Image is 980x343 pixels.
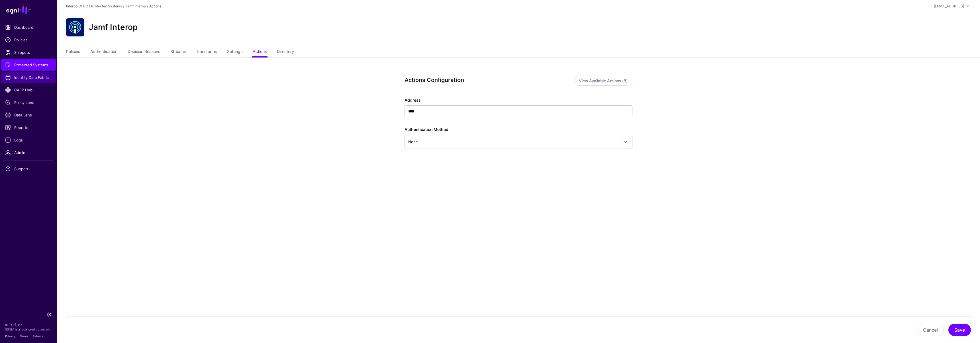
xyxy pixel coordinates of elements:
[5,37,52,43] span: Policies
[1,84,56,96] a: CAEP Hub
[405,97,421,103] label: Address
[66,47,80,57] a: Policies
[170,47,186,57] a: Streams
[5,323,52,327] p: © [URL], Inc
[1,34,56,46] a: Policies
[66,18,84,36] img: svg+xml;base64,PHN2ZyB3aWR0aD0iNjQiIGhlaWdodD0iNjQiIHZpZXdCb3g9IjAgMCA2NCA2NCIgZmlsbD0ibm9uZSIgeG...
[5,166,52,172] span: Support
[89,22,138,32] h2: Jamf Interop
[405,126,448,132] label: Authentication Method
[917,324,944,336] button: Cancel
[90,47,117,57] a: Authentication
[227,47,242,57] a: Settings
[5,112,52,118] span: Data Lens
[196,47,217,57] a: Transforms
[1,97,56,108] a: Policy Lens
[33,334,43,338] a: Patents
[5,50,52,55] span: Snippets
[5,150,52,155] span: Admin
[1,72,56,83] a: Identity Data Fabric
[277,47,294,57] a: Directory
[574,76,632,86] button: View Available Actions (8)
[1,22,56,33] a: Dashboard
[1,134,56,146] a: Logs
[5,327,52,332] p: SGNL® is a registered trademark
[91,4,122,8] a: Protected Systems
[934,4,964,9] div: [EMAIL_ADDRESS]
[3,3,54,16] a: SGNL
[1,109,56,121] a: Data Lens
[408,139,418,144] span: None
[146,4,149,9] div: /
[948,324,971,336] button: Save
[5,62,52,68] span: Protected Systems
[5,75,52,80] span: Identity Data Fabric
[88,4,91,9] div: /
[66,4,88,8] a: Interop Client
[5,100,52,105] span: Policy Lens
[5,125,52,130] span: Reports
[20,334,28,338] a: Terms
[253,47,267,57] a: Actions
[5,137,52,143] span: Logs
[1,59,56,71] a: Protected Systems
[405,77,569,83] h3: Actions Configuration
[5,87,52,93] span: CAEP Hub
[149,4,161,8] strong: Actions
[128,47,160,57] a: Decision Reasons
[122,4,125,9] div: /
[125,4,146,8] a: Jamf Interop
[5,334,15,338] a: Privacy
[5,24,52,30] span: Dashboard
[1,147,56,158] a: Admin
[1,47,56,58] a: Snippets
[1,122,56,133] a: Reports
